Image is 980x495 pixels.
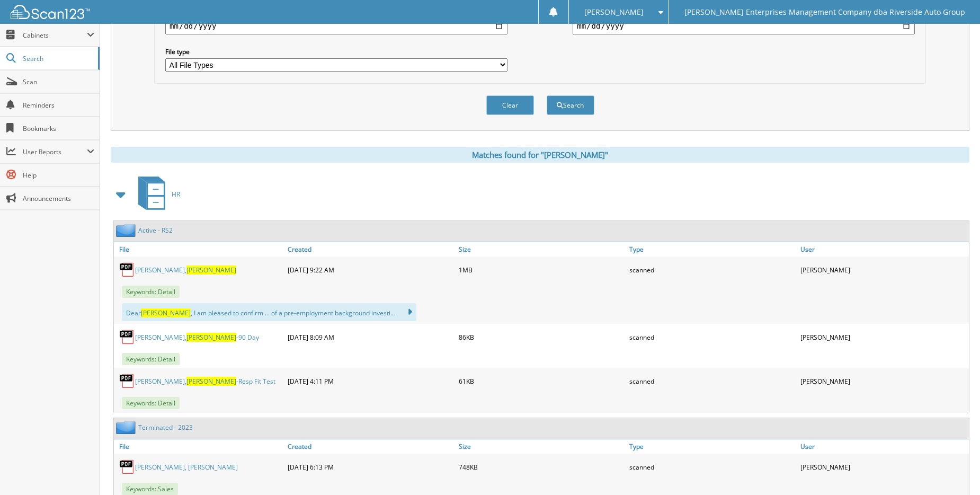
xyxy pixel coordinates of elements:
[165,47,507,56] label: File type
[119,373,135,389] img: PDF.png
[627,370,798,392] div: scanned
[23,194,94,203] span: Announcements
[186,266,236,275] span: [PERSON_NAME]
[23,101,94,110] span: Reminders
[486,95,534,115] button: Clear
[285,370,456,392] div: [DATE] 4:11 PM
[186,377,236,386] span: [PERSON_NAME]
[122,483,178,495] span: Keywords: Sales
[11,5,90,19] img: scan123-logo-white.svg
[132,173,180,215] a: HR
[111,147,969,163] div: Matches found for "[PERSON_NAME]"
[627,242,798,257] a: Type
[798,456,969,478] div: [PERSON_NAME]
[456,370,627,392] div: 61KB
[172,190,180,199] span: HR
[456,326,627,348] div: 86KB
[119,459,135,475] img: PDF.png
[927,444,980,495] iframe: Chat Widget
[114,439,285,454] a: File
[798,326,969,348] div: [PERSON_NAME]
[135,463,238,472] a: [PERSON_NAME], [PERSON_NAME]
[547,95,594,115] button: Search
[23,54,93,63] span: Search
[114,242,285,257] a: File
[122,397,180,409] span: Keywords: Detail
[135,266,236,275] a: [PERSON_NAME],[PERSON_NAME]
[285,326,456,348] div: [DATE] 8:09 AM
[165,17,507,34] input: start
[122,303,416,321] div: Dear , I am pleased to confirm ... of a pre-employment background investi...
[186,333,236,342] span: [PERSON_NAME]
[285,439,456,454] a: Created
[116,421,138,434] img: folder2.png
[23,31,87,40] span: Cabinets
[798,439,969,454] a: User
[627,439,798,454] a: Type
[23,124,94,133] span: Bookmarks
[627,456,798,478] div: scanned
[285,456,456,478] div: [DATE] 6:13 PM
[573,17,915,34] input: end
[798,242,969,257] a: User
[798,259,969,280] div: [PERSON_NAME]
[138,423,193,432] a: Terminated - 2023
[23,77,94,86] span: Scan
[116,224,138,237] img: folder2.png
[456,456,627,478] div: 748KB
[456,259,627,280] div: 1MB
[798,370,969,392] div: [PERSON_NAME]
[119,262,135,278] img: PDF.png
[135,333,259,342] a: [PERSON_NAME],[PERSON_NAME]-90 Day
[23,147,87,156] span: User Reports
[584,9,644,15] span: [PERSON_NAME]
[285,259,456,280] div: [DATE] 9:22 AM
[135,377,275,386] a: [PERSON_NAME],[PERSON_NAME]-Resp Fit Test
[684,9,965,15] span: [PERSON_NAME] Enterprises Management Company dba Riverside Auto Group
[23,171,94,180] span: Help
[285,242,456,257] a: Created
[456,439,627,454] a: Size
[141,308,191,317] span: [PERSON_NAME]
[627,259,798,280] div: scanned
[122,286,180,298] span: Keywords: Detail
[138,226,173,235] a: Active - RS2
[122,353,180,365] span: Keywords: Detail
[627,326,798,348] div: scanned
[119,329,135,345] img: PDF.png
[456,242,627,257] a: Size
